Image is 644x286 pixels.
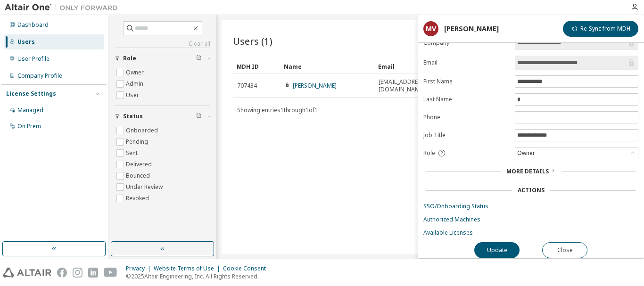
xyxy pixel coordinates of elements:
label: Admin [126,78,145,90]
div: User Profile [17,55,50,63]
div: Email [378,59,438,74]
div: MDH ID [237,59,276,74]
span: Status [123,113,143,120]
a: Clear all [115,40,210,48]
a: Available Licenses [423,229,638,237]
div: Cookie Consent [223,265,272,272]
div: MV [423,21,438,36]
img: altair_logo.svg [3,268,51,278]
a: [PERSON_NAME] [293,82,337,90]
label: Sent [126,147,140,159]
label: Revoked [126,193,151,204]
button: Role [115,48,210,69]
div: [PERSON_NAME] [444,25,499,33]
span: Showing entries 1 through 1 of 1 [237,106,318,114]
span: 707434 [237,82,257,90]
label: First Name [423,78,509,85]
label: Email [423,59,509,66]
label: Bounced [126,170,152,181]
span: Clear filter [196,55,202,62]
div: Company Profile [17,72,62,80]
span: Role [123,55,136,62]
div: Owner [516,148,537,158]
button: Re-Sync from MDH [563,21,638,37]
p: © 2025 Altair Engineering, Inc. All Rights Reserved. [126,272,272,280]
button: Update [474,242,520,258]
div: Owner [515,147,638,159]
div: Users [17,38,35,46]
div: License Settings [6,90,56,98]
div: On Prem [17,123,41,130]
div: Actions [518,187,545,194]
span: [EMAIL_ADDRESS][DOMAIN_NAME] [379,78,437,93]
span: Role [423,149,435,157]
label: Job Title [423,131,509,139]
span: More Details [506,167,549,175]
label: Company [423,39,509,47]
img: instagram.svg [73,268,83,278]
button: Close [542,242,587,258]
label: Phone [423,114,509,121]
div: Name [284,59,371,74]
label: Last Name [423,96,509,103]
span: Clear filter [196,113,202,120]
label: Pending [126,136,150,147]
label: Delivered [126,159,154,170]
div: Website Terms of Use [154,265,223,272]
button: Status [115,106,210,127]
label: User [126,90,141,101]
div: Privacy [126,265,154,272]
div: Dashboard [17,21,49,29]
label: Owner [126,67,146,78]
a: Authorized Machines [423,216,638,223]
label: Under Review [126,181,165,193]
img: Altair One [5,3,123,12]
img: youtube.svg [104,268,117,278]
img: facebook.svg [57,268,67,278]
a: SSO/Onboarding Status [423,203,638,210]
span: Users (1) [233,34,272,48]
div: Managed [17,106,43,114]
label: Onboarded [126,125,160,136]
img: linkedin.svg [88,268,98,278]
